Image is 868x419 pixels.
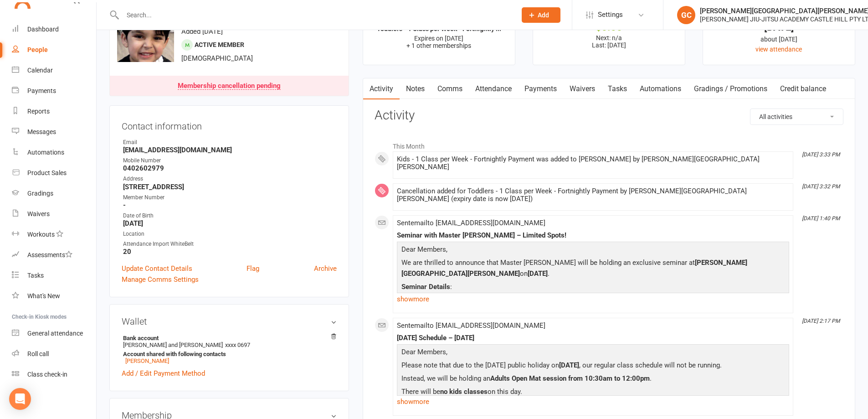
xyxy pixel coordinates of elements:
a: Product Sales [12,163,96,183]
div: General attendance [27,330,83,337]
div: about [DATE] [711,34,847,44]
span: Seminar Details [401,283,450,291]
a: show more [397,395,789,408]
div: Dashboard [27,26,59,33]
div: Attendance Import WhiteBelt [123,240,337,248]
a: Workouts [12,224,96,245]
div: Mobile Number [123,156,337,165]
p: Next: n/a Last: [DATE] [541,34,677,49]
img: image1742888786.png [117,5,174,62]
p: We are thrilled to announce that Master [PERSON_NAME] will be holding an exclusive seminar at on . [399,257,787,281]
p: Instead, we will be holding an . [399,373,787,386]
a: Gradings [12,183,96,204]
a: Class kiosk mode [12,364,96,385]
input: Search... [120,9,510,21]
div: Product Sales [27,169,67,176]
span: Expires on [DATE] [414,35,463,42]
a: Tasks [12,265,96,286]
strong: [STREET_ADDRESS] [123,183,337,191]
div: Calendar [27,67,53,74]
div: Date of Birth [123,212,337,220]
div: Class check-in [27,371,67,378]
a: Flag [247,263,259,274]
strong: Account shared with following contacts [123,351,332,357]
div: Assessments [27,251,72,259]
div: People [27,46,48,53]
a: show more [397,293,789,305]
div: What's New [27,292,60,300]
div: Payments [27,87,56,94]
button: Add [522,7,560,23]
span: [DATE] [559,361,579,369]
strong: [EMAIL_ADDRESS][DOMAIN_NAME] [123,146,337,154]
div: Address [123,175,337,183]
span: Add [538,11,549,19]
a: What's New [12,286,96,306]
strong: - [123,201,337,209]
strong: 20 [123,248,337,256]
span: no kids classes [440,388,488,396]
i: [DATE] 2:17 PM [802,318,840,324]
div: Open Intercom Messenger [9,388,31,410]
div: Kids - 1 Class per Week - Fortnightly Payment was added to [PERSON_NAME] by [PERSON_NAME][GEOGRAP... [397,155,789,171]
span: + 1 other memberships [406,42,471,49]
h3: Activity [375,109,843,123]
i: [DATE] 1:40 PM [802,215,840,222]
h3: Contact information [122,118,337,131]
a: Automations [12,142,96,163]
span: Settings [598,5,623,25]
a: Manage Comms Settings [122,274,199,285]
span: Sent email to [EMAIL_ADDRESS][DOMAIN_NAME] [397,219,545,227]
i: [DATE] 3:33 PM [802,151,840,158]
a: Roll call [12,344,96,364]
a: Update Contact Details [122,263,192,274]
a: Add / Edit Payment Method [122,368,205,379]
span: Active member [195,41,244,48]
a: Archive [314,263,337,274]
span: Adults Open Mat session from 10:30am to 12:00pm [490,374,650,383]
div: Waivers [27,210,50,217]
a: Messages [12,122,96,142]
div: [DATE] Schedule – [DATE] [397,334,789,342]
span: xxxx 0697 [225,341,250,348]
div: [DATE] [711,22,847,32]
div: Gradings [27,190,53,197]
li: [PERSON_NAME] and [PERSON_NAME] [122,333,337,366]
a: Automations [633,78,688,99]
strong: Bank account [123,335,332,341]
a: view attendance [755,46,802,53]
div: Email [123,138,337,147]
a: Waivers [563,78,601,99]
a: Payments [12,81,96,101]
a: Payments [518,78,563,99]
a: Calendar [12,60,96,81]
a: People [12,40,96,60]
a: Waivers [12,204,96,224]
div: Location [123,230,337,238]
a: Notes [400,78,431,99]
div: $0.00 [541,22,677,32]
a: Tasks [601,78,633,99]
div: Membership cancellation pending [178,83,281,90]
strong: 0402602979 [123,164,337,172]
div: Cancellation added for Toddlers - 1 Class per Week - Fortnightly Payment by [PERSON_NAME][GEOGRAP... [397,187,789,203]
div: Member Number [123,193,337,202]
div: Seminar with Master [PERSON_NAME] – Limited Spots! [397,232,789,239]
div: Tasks [27,272,44,279]
div: Reports [27,108,50,115]
i: [DATE] 3:32 PM [802,183,840,190]
a: General attendance kiosk mode [12,323,96,344]
strong: [DATE] [123,219,337,228]
p: Dear Members, [399,244,787,257]
div: Roll call [27,350,49,357]
h3: Wallet [122,316,337,326]
div: Workouts [27,231,55,238]
a: Attendance [469,78,518,99]
a: Dashboard [12,19,96,40]
div: Automations [27,149,64,156]
a: Gradings / Promotions [688,78,774,99]
div: GC [677,6,695,24]
time: Added [DATE] [181,27,223,36]
a: Assessments [12,245,96,265]
li: This Month [375,137,843,151]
